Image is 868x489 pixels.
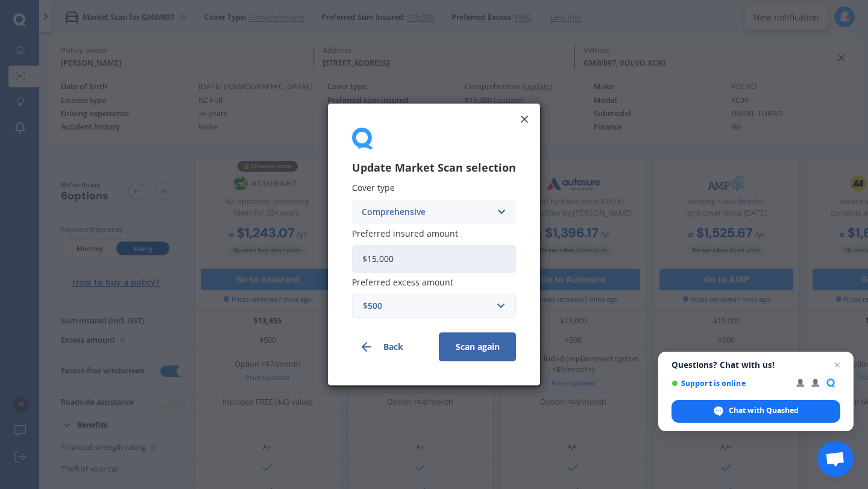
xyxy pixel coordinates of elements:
[352,161,516,175] h3: Update Market Scan selection
[352,182,395,194] span: Cover type
[830,358,844,372] span: Close chat
[352,228,458,239] span: Preferred insured amount
[671,360,840,370] span: Questions? Chat with us!
[439,332,516,361] button: Scan again
[362,205,491,219] div: Comprehensive
[817,441,854,477] div: Open chat
[671,379,788,388] span: Support is online
[363,299,491,313] div: $500
[729,405,799,416] span: Chat with Quashed
[352,332,429,361] button: Back
[671,400,840,423] div: Chat with Quashed
[352,276,453,288] span: Preferred excess amount
[352,245,516,273] input: Enter amount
